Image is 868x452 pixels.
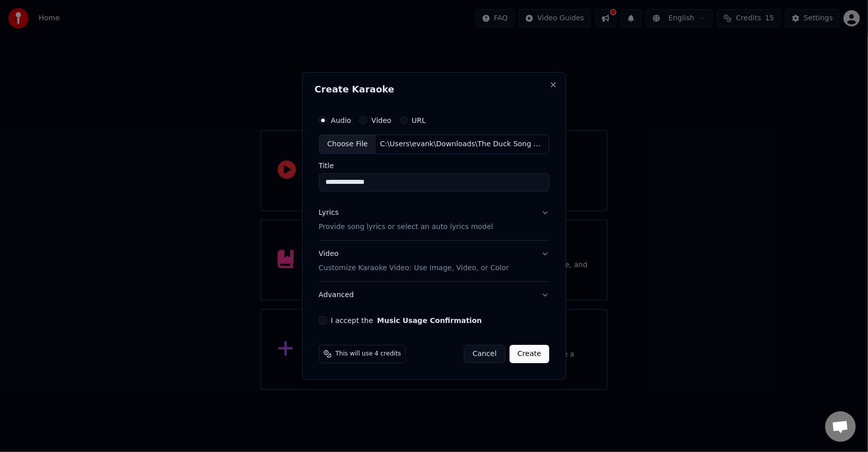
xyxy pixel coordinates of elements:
button: VideoCustomize Karaoke Video: Use Image, Video, or Color [319,241,550,281]
h2: Create Karaoke [315,85,554,94]
div: Lyrics [319,208,339,218]
label: URL [412,117,426,124]
div: C:\Users\evank\Downloads\The Duck Song 5.mp3 [376,139,549,149]
button: Advanced [319,282,550,308]
div: Video [319,249,509,273]
button: Cancel [464,345,505,363]
label: Audio [331,117,351,124]
button: Create [510,345,550,363]
span: This will use 4 credits [336,350,401,358]
label: Title [319,162,550,169]
button: I accept the [377,317,482,324]
p: Customize Karaoke Video: Use Image, Video, or Color [319,263,509,273]
div: Choose File [319,135,376,153]
label: I accept the [331,317,482,324]
p: Provide song lyrics or select an auto lyrics model [319,222,493,232]
button: LyricsProvide song lyrics or select an auto lyrics model [319,200,550,240]
label: Video [372,117,392,124]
